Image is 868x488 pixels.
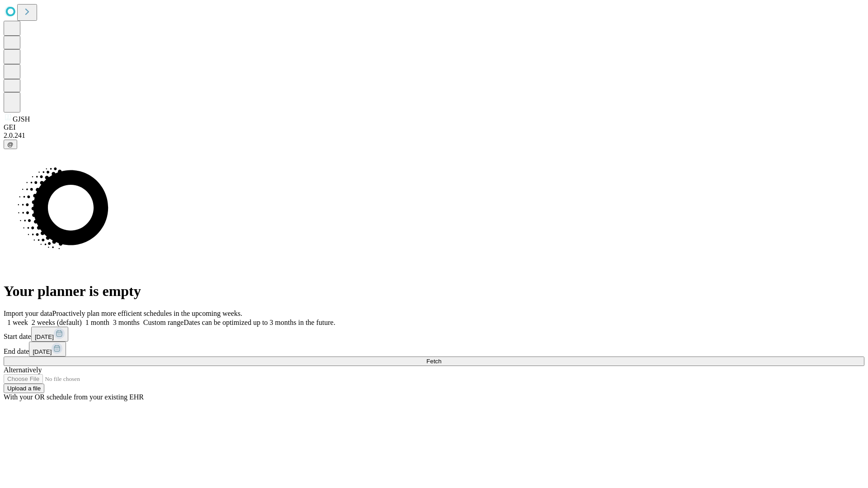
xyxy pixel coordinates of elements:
span: Alternatively [4,366,42,374]
h1: Your planner is empty [4,283,864,300]
span: Dates can be optimized up to 3 months in the future. [184,319,335,326]
span: 3 months [113,319,140,326]
button: [DATE] [29,342,66,357]
button: @ [4,140,17,149]
span: [DATE] [33,348,52,355]
div: Start date [4,327,864,342]
span: 2 weeks (default) [32,319,82,326]
span: Fetch [426,358,441,365]
span: 1 week [7,319,28,326]
div: 2.0.241 [4,131,864,140]
span: Custom range [143,319,184,326]
span: Import your data [4,310,52,317]
span: 1 month [85,319,109,326]
span: [DATE] [35,333,54,340]
div: GEI [4,123,864,131]
span: With your OR schedule from your existing EHR [4,393,144,401]
span: GJSH [13,115,30,123]
button: [DATE] [31,327,68,342]
button: Upload a file [4,384,44,393]
span: @ [7,141,14,148]
button: Fetch [4,357,864,366]
div: End date [4,342,864,357]
span: Proactively plan more efficient schedules in the upcoming weeks. [52,310,242,317]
